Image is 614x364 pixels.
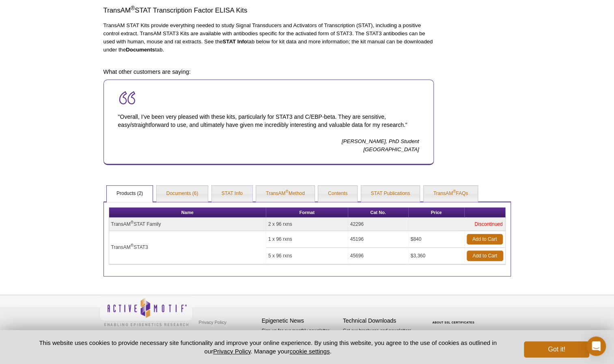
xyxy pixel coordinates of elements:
strong: Documents [126,47,155,53]
a: Add to Cart [467,251,503,261]
p: TransAM STAT Kits provide everything needed to study Signal Transducers and Activators of Transcr... [103,21,434,54]
a: Contents [318,186,357,202]
p: [PERSON_NAME], PhD Student [GEOGRAPHIC_DATA] [118,137,419,154]
a: Add to Cart [467,234,503,244]
td: 45196 [348,231,409,248]
td: TransAM STAT3 [109,231,266,264]
td: 42296 [348,218,409,231]
h4: What other customers are saying: [103,68,434,75]
a: Documents (6) [157,186,208,202]
td: $3,360 [409,248,465,264]
button: cookie settings [289,348,330,355]
sup: ® [453,189,456,194]
td: 45696 [348,248,409,264]
h4: Technical Downloads [343,317,420,324]
sup: ® [131,5,135,11]
sup: ® [131,220,134,225]
a: Privacy Policy [197,316,228,328]
h3: TransAM STAT Transcription Factor ELISA Kits [103,6,434,15]
td: Discontinued [409,218,505,231]
strong: STAT Info [222,39,247,45]
button: Got it! [524,341,589,358]
th: Price [409,208,465,218]
th: Format [266,208,348,218]
td: $840 [409,231,465,248]
a: STAT Info [212,186,252,202]
p: This website uses cookies to provide necessary site functionality and improve your online experie... [25,338,511,355]
a: STAT Publications [361,186,420,202]
td: 1 x 96 rxns [266,231,348,248]
th: Name [109,208,266,218]
div: Open Intercom Messenger [586,336,606,356]
sup: ® [131,243,134,248]
img: Active Motif, [99,295,193,328]
a: ABOUT SSL CERTIFICATES [432,321,474,324]
p: Get our brochures and newsletters, or request them by mail. [343,327,420,348]
a: TransAM®FAQs [424,186,478,202]
a: Privacy Policy [213,348,250,355]
th: Cat No. [348,208,409,218]
td: 2 x 96 rxns [266,218,348,231]
p: Sign up for our monthly newsletter highlighting recent publications in the field of epigenetics. [262,327,339,355]
a: Products (2) [107,186,153,202]
p: "Overall, I’ve been very pleased with these kits, particularly for STAT3 and C/EBP-beta. They are... [118,105,419,137]
table: Click to Verify - This site chose Symantec SSL for secure e-commerce and confidential communicati... [424,309,485,327]
a: Terms & Conditions [197,328,239,340]
sup: ® [285,189,288,194]
td: TransAM STAT Family [109,218,266,231]
a: TransAM®Method [256,186,315,202]
h4: Epigenetic News [262,317,339,324]
td: 5 x 96 rxns [266,248,348,264]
